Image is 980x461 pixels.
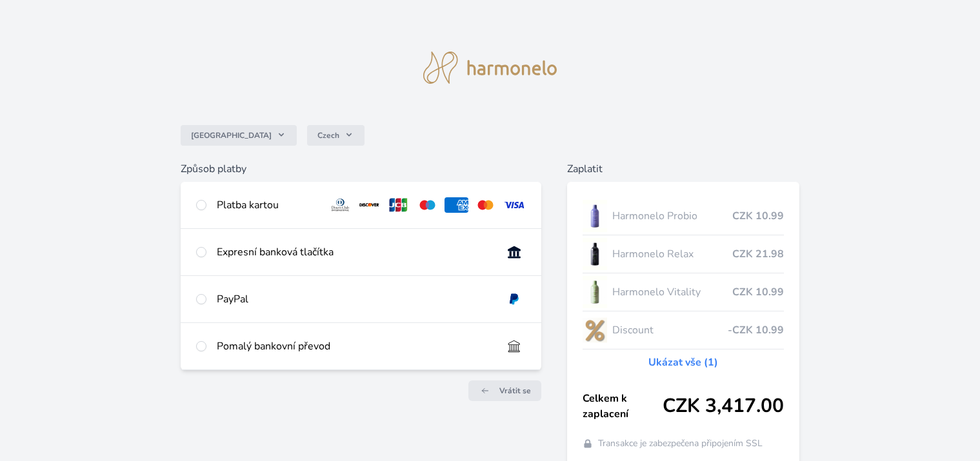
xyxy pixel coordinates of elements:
[732,284,784,300] span: CZK 10.99
[503,338,526,354] img: bankTransfer_IBAN.svg
[468,380,541,401] a: Vrátit se
[217,291,492,307] div: PayPal
[317,130,339,141] span: Czech
[415,197,439,213] img: maestro.svg
[474,197,497,213] img: mc.svg
[732,246,784,262] span: CZK 21.98
[583,314,607,346] img: discount-lo.png
[612,322,728,338] span: Discount
[386,197,410,213] img: jcb.svg
[612,284,732,300] span: Harmonelo Vitality
[567,161,799,177] h6: Zaplatit
[423,52,557,84] img: logo.svg
[217,338,492,354] div: Pomalý bankovní převod
[583,200,607,232] img: CLEAN_PROBIO_se_stinem_x-lo.jpg
[503,197,526,213] img: visa.svg
[445,197,468,213] img: amex.svg
[181,125,297,146] button: [GEOGRAPHIC_DATA]
[612,208,732,224] span: Harmonelo Probio
[357,197,381,213] img: discover.svg
[499,386,531,396] span: Vrátit se
[598,437,763,450] span: Transakce je zabezpečena připojením SSL
[328,197,352,213] img: diners.svg
[217,244,492,260] div: Expresní banková tlačítka
[583,276,607,308] img: CLEAN_VITALITY_se_stinem_x-lo.jpg
[503,291,526,307] img: paypal.svg
[583,391,663,422] span: Celkem k zaplacení
[307,125,365,146] button: Czech
[217,197,318,213] div: Platba kartou
[648,355,718,370] a: Ukázat vše (1)
[181,161,542,177] h6: Způsob platby
[503,244,526,260] img: onlineBanking_CZ.svg
[663,395,784,418] span: CZK 3,417.00
[612,246,732,262] span: Harmonelo Relax
[732,208,784,224] span: CZK 10.99
[191,130,272,141] span: [GEOGRAPHIC_DATA]
[728,322,784,338] span: -CZK 10.99
[583,238,607,270] img: CLEAN_RELAX_se_stinem_x-lo.jpg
